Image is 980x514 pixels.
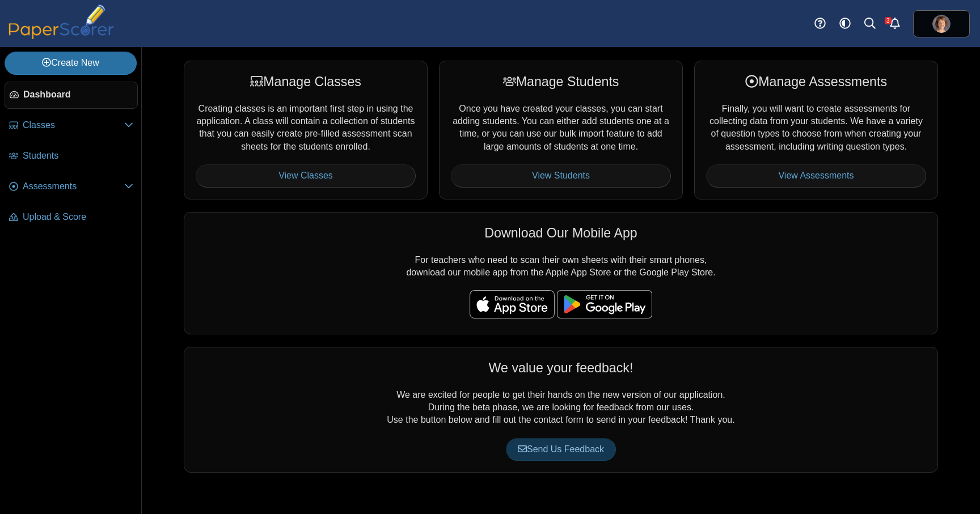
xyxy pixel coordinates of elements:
div: Download Our Mobile App [196,224,926,242]
div: Once you have created your classes, you can start adding students. You can either add students on... [439,61,683,199]
div: Manage Students [451,73,671,91]
a: ps.Qn51bzteyXZ9eoKk [913,10,970,37]
div: Manage Classes [196,73,416,91]
div: Finally, you will want to create assessments for collecting data from your students. We have a va... [694,61,938,199]
a: Dashboard [5,82,138,109]
a: View Classes [196,164,416,187]
span: Send Us Feedback [518,444,604,454]
span: Dashboard [23,88,133,101]
div: Manage Assessments [706,73,926,91]
span: Classes [23,119,124,131]
img: PaperScorer [5,5,118,39]
div: Creating classes is an important first step in using the application. A class will contain a coll... [184,61,428,199]
div: We value your feedback! [196,359,926,377]
img: apple-store-badge.svg [470,290,555,318]
img: google-play-badge.png [557,290,652,318]
a: View Assessments [706,164,926,187]
span: Students [23,150,133,162]
a: Assessments [5,173,138,201]
a: Create New [5,52,137,74]
a: Students [5,143,138,170]
a: Alerts [882,11,907,36]
div: For teachers who need to scan their own sheets with their smart phones, download our mobile app f... [184,212,938,334]
a: View Students [451,164,671,187]
a: Upload & Score [5,204,138,231]
a: Send Us Feedback [506,438,616,461]
a: PaperScorer [5,31,118,41]
span: Elise Harding [932,15,951,33]
img: ps.Qn51bzteyXZ9eoKk [932,15,951,33]
span: Assessments [23,180,124,193]
a: Classes [5,112,138,139]
div: We are excited for people to get their hands on the new version of our application. During the be... [184,347,938,473]
span: Upload & Score [23,211,133,223]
